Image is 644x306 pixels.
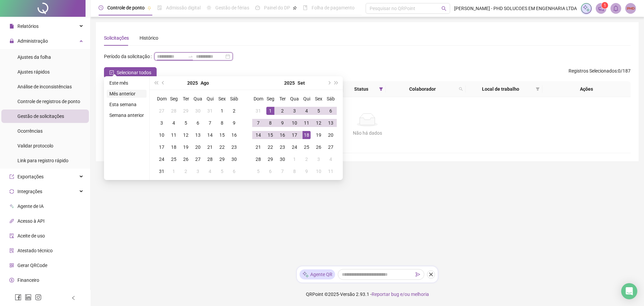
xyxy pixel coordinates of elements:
[17,248,53,253] span: Atestado técnico
[301,165,313,177] td: 2025-10-09
[276,165,288,177] td: 2025-10-07
[192,141,204,153] td: 2025-08-20
[182,131,190,139] div: 12
[180,129,192,141] td: 2025-08-12
[315,155,323,163] div: 3
[325,153,337,165] td: 2025-10-04
[180,153,192,165] td: 2025-08-26
[216,105,228,117] td: 2025-08-01
[340,292,355,297] span: Versão
[112,129,623,137] div: Não há dados
[254,155,262,163] div: 28
[327,167,335,175] div: 11
[218,167,226,175] div: 5
[254,131,262,139] div: 14
[301,129,313,141] td: 2025-09-18
[252,153,264,165] td: 2025-09-28
[180,105,192,117] td: 2025-07-29
[215,5,249,10] span: Gestão de férias
[180,93,192,105] th: Ter
[313,129,325,141] td: 2025-09-19
[327,143,335,151] div: 27
[206,143,214,151] div: 21
[429,272,433,277] span: close
[17,277,39,283] span: Financeiro
[17,233,45,238] span: Aceite de uso
[313,153,325,165] td: 2025-10-03
[416,272,420,277] span: send
[107,5,145,10] span: Controle de ponto
[17,38,48,44] span: Administração
[204,129,216,141] td: 2025-08-14
[192,93,204,105] th: Qua
[264,141,276,153] td: 2025-09-22
[613,5,619,11] span: bell
[206,155,214,163] div: 28
[288,153,301,165] td: 2025-10-01
[218,143,226,151] div: 22
[346,85,377,93] span: Status
[194,155,202,163] div: 27
[290,143,299,151] div: 24
[325,76,332,90] button: next-year
[17,54,51,60] span: Ajustes da folha
[325,129,337,141] td: 2025-09-20
[276,141,288,153] td: 2025-09-23
[264,117,276,129] td: 2025-09-08
[204,153,216,165] td: 2025-08-28
[156,93,168,105] th: Dom
[15,294,21,301] span: facebook
[301,153,313,165] td: 2025-10-02
[170,143,178,151] div: 18
[168,141,180,153] td: 2025-08-18
[107,90,147,98] li: Mês anterior
[255,5,260,10] span: dashboard
[206,167,214,175] div: 4
[315,167,323,175] div: 10
[207,5,211,10] span: sun
[598,5,604,11] span: notification
[290,131,299,139] div: 17
[288,117,301,129] td: 2025-09-10
[168,165,180,177] td: 2025-09-01
[604,3,606,8] span: 1
[188,54,193,59] span: swap-right
[288,129,301,141] td: 2025-09-17
[194,119,202,127] div: 6
[303,143,311,151] div: 25
[194,131,202,139] div: 13
[17,114,64,119] span: Gestão de solicitações
[104,34,129,42] div: Solicitações
[252,93,264,105] th: Dom
[301,117,313,129] td: 2025-09-11
[216,141,228,153] td: 2025-08-22
[180,117,192,129] td: 2025-08-05
[204,141,216,153] td: 2025-08-21
[216,165,228,177] td: 2025-09-05
[252,129,264,141] td: 2025-09-14
[104,51,154,62] label: Período da solicitação
[372,292,429,297] span: Reportar bug e/ou melhoria
[254,107,262,115] div: 31
[266,143,274,151] div: 22
[583,5,590,12] img: sparkle-icon.fc2bf0ac1784a2077858766a79e2daf3.svg
[276,117,288,129] td: 2025-09-09
[266,107,274,115] div: 1
[228,93,240,105] th: Sáb
[266,131,274,139] div: 15
[170,155,178,163] div: 25
[288,165,301,177] td: 2025-10-08
[157,5,162,10] span: file-done
[254,119,262,127] div: 7
[303,107,311,115] div: 4
[252,165,264,177] td: 2025-10-05
[156,105,168,117] td: 2025-07-27
[284,76,295,90] button: year panel
[298,76,305,90] button: month panel
[325,165,337,177] td: 2025-10-11
[301,93,313,105] th: Qui
[170,119,178,127] div: 4
[333,76,340,90] button: super-next-year
[290,107,299,115] div: 3
[228,153,240,165] td: 2025-08-30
